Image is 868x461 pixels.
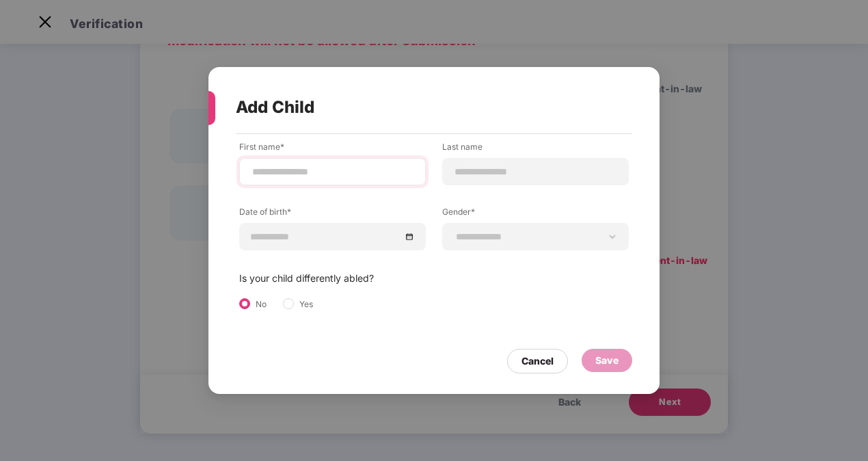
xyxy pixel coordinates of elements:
label: Gender* [442,206,629,223]
label: Date of birth* [239,206,426,223]
label: First name* [239,141,426,158]
label: Last name [442,141,629,158]
label: No [256,299,267,315]
label: Is your child differently abled? [239,271,374,286]
div: Cancel [521,354,554,369]
label: Yes [299,299,313,315]
div: Add Child [236,81,599,134]
div: Save [595,353,619,368]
